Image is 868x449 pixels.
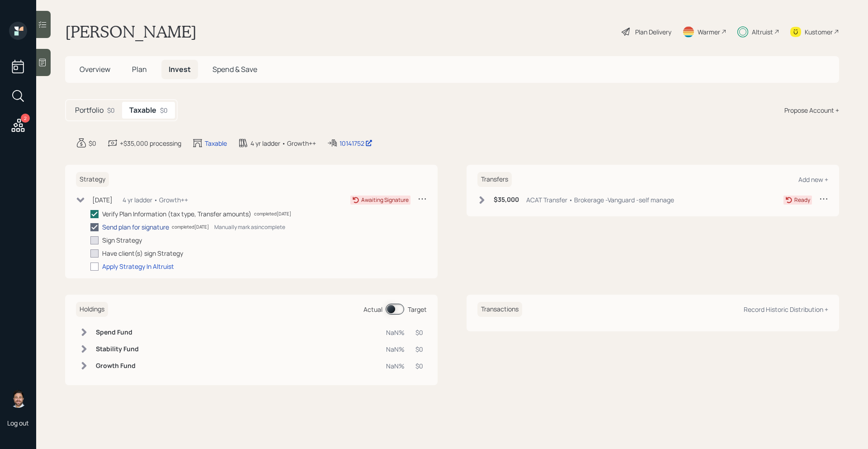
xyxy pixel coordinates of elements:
[80,64,110,74] span: Overview
[65,22,197,42] h1: [PERSON_NAME]
[89,139,96,148] div: $0
[107,105,115,115] div: $0
[698,27,720,37] div: Warmer
[96,345,139,353] h6: Stability Fund
[477,302,522,317] h6: Transactions
[76,302,108,317] h6: Holdings
[75,106,104,115] h5: Portfolio
[102,209,251,219] div: Verify Plan Information (tax type, Transfer amounts)
[794,196,810,204] div: Ready
[415,344,423,354] div: $0
[386,361,405,371] div: NaN%
[7,419,29,427] div: Log out
[92,195,113,205] div: [DATE]
[526,195,674,205] div: ACAT Transfer • Brokerage -Vanguard -self manage
[784,105,839,115] div: Propose Account +
[76,172,109,187] h6: Strategy
[415,328,423,337] div: $0
[160,105,168,115] div: $0
[752,27,773,37] div: Altruist
[172,224,209,230] div: completed [DATE]
[250,139,316,148] div: 4 yr ladder • Growth++
[408,305,427,314] div: Target
[214,223,285,231] div: Manually mark as incomplete
[96,329,139,336] h6: Spend Fund
[102,248,183,258] div: Have client(s) sign Strategy
[386,344,405,354] div: NaN%
[340,139,373,148] div: 10141752
[635,27,671,37] div: Plan Delivery
[129,106,156,115] h5: Taxable
[363,305,382,314] div: Actual
[102,222,169,232] div: Send plan for signature
[477,172,512,187] h6: Transfers
[805,27,833,37] div: Kustomer
[254,210,291,217] div: completed [DATE]
[102,235,142,245] div: Sign Strategy
[798,175,828,184] div: Add new +
[361,196,409,204] div: Awaiting Signature
[386,328,405,337] div: NaN%
[494,196,519,204] h6: $35,000
[415,361,423,371] div: $0
[120,139,181,148] div: +$35,000 processing
[212,64,257,74] span: Spend & Save
[744,305,828,314] div: Record Historic Distribution +
[205,139,227,148] div: Taxable
[21,114,30,123] div: 2
[102,262,174,271] div: Apply Strategy In Altruist
[123,195,188,205] div: 4 yr ladder • Growth++
[132,64,147,74] span: Plan
[9,390,27,408] img: michael-russo-headshot.png
[96,362,139,370] h6: Growth Fund
[169,64,191,74] span: Invest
